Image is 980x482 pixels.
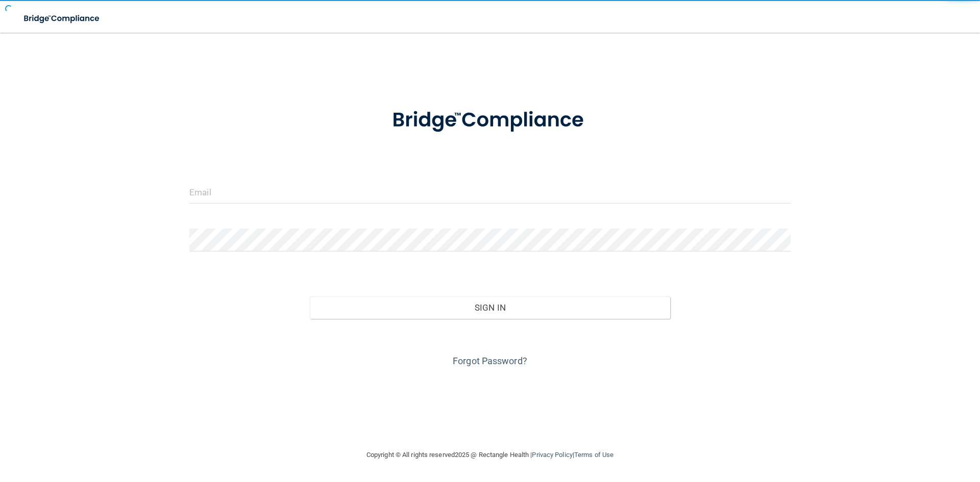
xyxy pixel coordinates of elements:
a: Privacy Policy [532,451,572,459]
input: Email [189,181,791,204]
a: Terms of Use [574,451,614,459]
button: Sign In [310,296,671,319]
img: bridge_compliance_login_screen.278c3ca4.svg [371,94,609,147]
a: Forgot Password? [453,356,527,366]
img: bridge_compliance_login_screen.278c3ca4.svg [15,8,109,29]
div: Copyright © All rights reserved 2025 @ Rectangle Health | | [304,439,676,471]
